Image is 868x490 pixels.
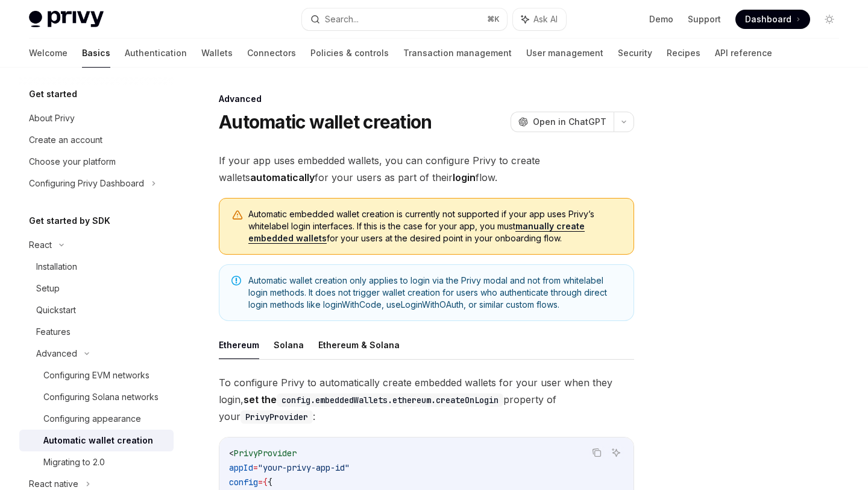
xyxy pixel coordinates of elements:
[82,39,110,68] a: Basics
[325,12,359,27] div: Search...
[19,430,174,451] a: Automatic wallet creation
[511,112,614,132] button: Open in ChatGPT
[43,390,159,404] div: Configuring Solana networks
[820,10,839,29] button: Toggle dark mode
[277,393,503,407] code: config.embeddedWallets.ethereum.createOnLogin
[19,278,174,299] a: Setup
[43,368,149,383] div: Configuring EVM networks
[43,412,141,426] div: Configuring appearance
[618,39,652,68] a: Security
[19,129,174,151] a: Create an account
[745,13,791,25] span: Dashboard
[318,331,400,359] button: Ethereum & Solana
[715,39,772,68] a: API reference
[29,39,68,68] a: Welcome
[36,281,60,296] div: Setup
[247,39,296,68] a: Connectors
[244,393,503,406] strong: set the
[19,151,174,173] a: Choose your platform
[735,10,810,29] a: Dashboard
[19,299,174,321] a: Quickstart
[302,8,506,30] button: Search...⌘K
[29,154,116,169] div: Choose your platform
[19,386,174,408] a: Configuring Solana networks
[36,325,71,339] div: Features
[667,39,700,68] a: Recipes
[29,133,102,147] div: Create an account
[229,448,234,459] span: <
[248,275,621,311] span: Automatic wallet creation only applies to login via the Privy modal and not from whitelabel login...
[608,445,624,460] button: Ask AI
[268,477,272,488] span: {
[229,462,253,473] span: appId
[231,276,241,285] svg: Note
[219,331,259,359] button: Ethereum
[231,209,244,221] svg: Warning
[258,462,350,473] span: "your-privy-app-id"
[453,171,476,183] strong: login
[248,208,621,244] span: Automatic embedded wallet creation is currently not supported if your app uses Privy’s whitelabel...
[229,477,258,488] span: config
[250,171,315,183] strong: automatically
[688,13,721,25] a: Support
[274,331,304,359] button: Solana
[29,87,77,101] h5: Get started
[29,214,110,228] h5: Get started by SDK
[29,11,104,28] img: light logo
[19,321,174,343] a: Features
[403,39,512,68] a: Transaction management
[533,116,606,128] span: Open in ChatGPT
[263,477,268,488] span: {
[487,14,500,24] span: ⌘ K
[241,410,313,424] code: PrivyProvider
[19,256,174,278] a: Installation
[36,303,76,317] div: Quickstart
[29,111,75,126] div: About Privy
[29,238,52,252] div: React
[43,455,105,469] div: Migrating to 2.0
[513,8,566,30] button: Ask AI
[649,13,673,25] a: Demo
[201,39,233,68] a: Wallets
[258,477,263,488] span: =
[36,259,77,274] div: Installation
[219,374,634,425] span: To configure Privy to automatically create embedded wallets for your user when they login, proper...
[43,433,153,448] div: Automatic wallet creation
[19,107,174,129] a: About Privy
[589,445,605,460] button: Copy the contents from the code block
[19,451,174,473] a: Migrating to 2.0
[234,448,297,459] span: PrivyProvider
[533,13,558,25] span: Ask AI
[219,152,634,186] span: If your app uses embedded wallets, you can configure Privy to create wallets for your users as pa...
[19,364,174,386] a: Configuring EVM networks
[219,93,634,105] div: Advanced
[253,462,258,473] span: =
[310,39,389,68] a: Policies & controls
[29,176,144,191] div: Configuring Privy Dashboard
[219,111,432,133] h1: Automatic wallet creation
[36,346,77,361] div: Advanced
[125,39,187,68] a: Authentication
[19,408,174,430] a: Configuring appearance
[526,39,603,68] a: User management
